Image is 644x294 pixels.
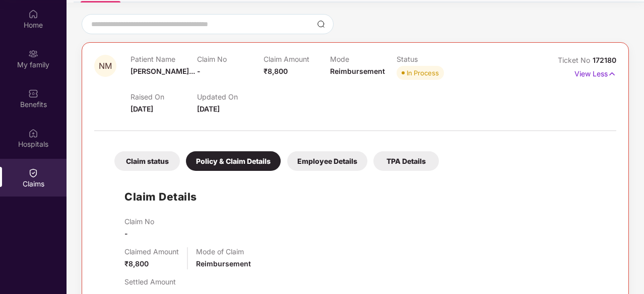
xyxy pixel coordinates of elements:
[28,168,38,178] img: svg+xml;base64,PHN2ZyBpZD0iQ2xhaW0iIHhtbG5zPSJodHRwOi8vd3d3LnczLm9yZy8yMDAwL3N2ZyIgd2lkdGg9IjIwIi...
[28,88,38,99] img: svg+xml;base64,PHN2ZyBpZD0iQmVuZWZpdHMiIHhtbG5zPSJodHRwOi8vd3d3LnczLm9yZy8yMDAwL3N2ZyIgd2lkdGg9Ij...
[317,20,325,28] img: svg+xml;base64,PHN2ZyBpZD0iU2VhcmNoLTMyeDMyIiB4bWxucz0iaHR0cDovL3d3dy53My5vcmcvMjAwMC9zdmciIHdpZH...
[124,277,176,286] p: Settled Amount
[131,105,153,113] span: [DATE]
[373,151,439,171] div: TPA Details
[264,67,288,75] span: ₹8,800
[197,92,264,101] p: Updated On
[558,56,593,64] span: Ticket No
[330,55,397,63] p: Mode
[131,92,197,101] p: Raised On
[124,229,128,238] span: -
[28,49,38,59] img: svg+xml;base64,PHN2ZyB3aWR0aD0iMjAiIGhlaWdodD0iMjAiIHZpZXdCb3g9IjAgMCAyMCAyMCIgZmlsbD0ibm9uZSIgeG...
[397,55,463,63] p: Status
[186,151,281,171] div: Policy & Claim Details
[124,188,197,205] h1: Claim Details
[608,68,616,79] img: svg+xml;base64,PHN2ZyB4bWxucz0iaHR0cDovL3d3dy53My5vcmcvMjAwMC9zdmciIHdpZHRoPSIxNyIgaGVpZ2h0PSIxNy...
[407,68,439,78] div: In Process
[330,67,385,75] span: Reimbursement
[28,9,38,19] img: svg+xml;base64,PHN2ZyBpZD0iSG9tZSIgeG1sbnM9Imh0dHA6Ly93d3cudzMub3JnLzIwMDAvc3ZnIiB3aWR0aD0iMjAiIG...
[124,217,154,226] p: Claim No
[124,247,179,256] p: Claimed Amount
[114,151,180,171] div: Claim status
[197,55,264,63] p: Claim No
[196,259,251,268] span: Reimbursement
[28,128,38,138] img: svg+xml;base64,PHN2ZyBpZD0iSG9zcGl0YWxzIiB4bWxucz0iaHR0cDovL3d3dy53My5vcmcvMjAwMC9zdmciIHdpZHRoPS...
[196,247,251,256] p: Mode of Claim
[593,56,616,64] span: 172180
[197,67,201,75] span: -
[197,105,220,113] span: [DATE]
[131,67,195,75] span: [PERSON_NAME]...
[287,151,367,171] div: Employee Details
[124,259,149,268] span: ₹8,800
[131,55,197,63] p: Patient Name
[264,55,330,63] p: Claim Amount
[99,62,112,70] span: NM
[574,66,616,79] p: View Less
